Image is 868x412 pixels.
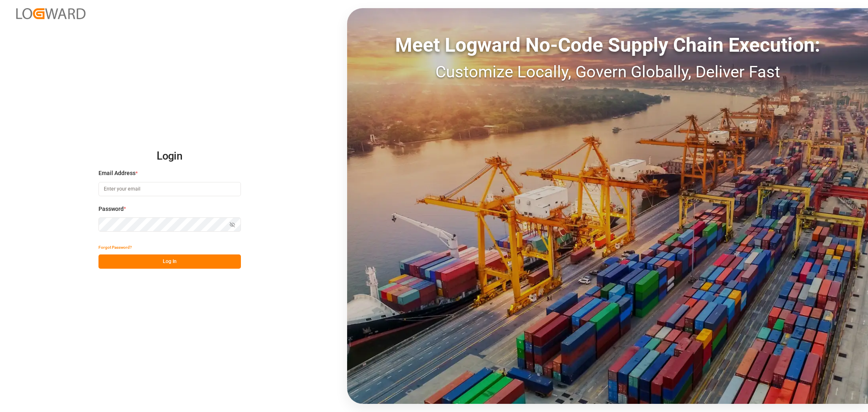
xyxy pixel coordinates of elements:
[98,169,136,178] span: Email Address
[16,8,85,19] img: Logward_new_orange.png
[98,205,124,213] span: Password
[98,240,132,254] button: Forgot Password?
[347,60,868,84] div: Customize Locally, Govern Globally, Deliver Fast
[347,31,868,60] div: Meet Logward No-Code Supply Chain Execution:
[98,254,241,269] button: Log In
[98,143,241,169] h2: Login
[98,182,241,196] input: Enter your email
